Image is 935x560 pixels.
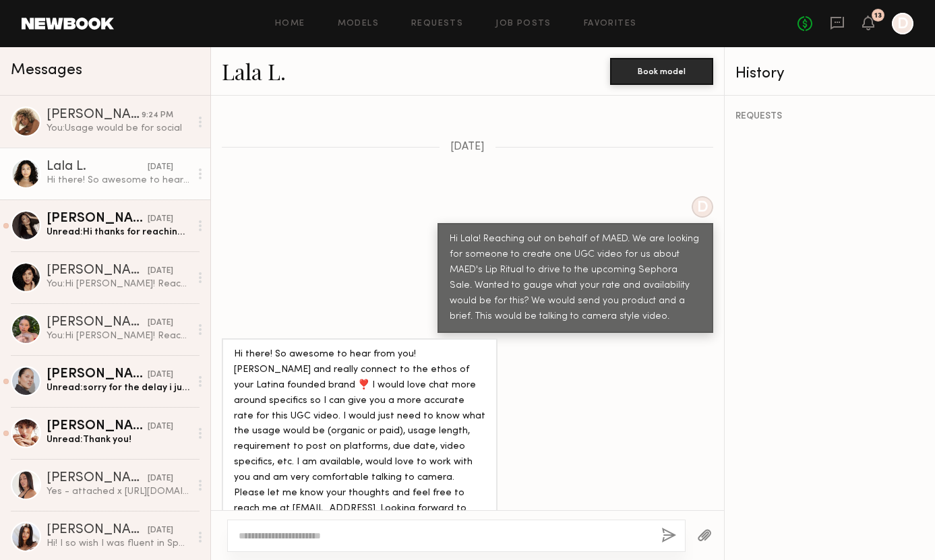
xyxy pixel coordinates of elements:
[47,420,148,433] div: [PERSON_NAME]
[411,20,463,28] a: Requests
[148,421,173,433] div: [DATE]
[222,57,286,86] a: Lala L.
[234,347,485,532] div: Hi there! So awesome to hear from you! [PERSON_NAME] and really connect to the ethos of your Lati...
[47,108,142,122] div: [PERSON_NAME]
[142,109,173,122] div: 9:24 PM
[148,317,173,330] div: [DATE]
[148,524,173,537] div: [DATE]
[148,213,173,226] div: [DATE]
[47,433,190,446] div: Unread: Thank you!
[11,63,82,78] span: Messages
[610,58,713,85] button: Book model
[450,142,485,153] span: [DATE]
[47,368,148,381] div: [PERSON_NAME]
[47,485,190,498] div: Yes - attached x [URL][DOMAIN_NAME]
[47,122,190,135] div: You: Usage would be for social
[47,472,148,485] div: [PERSON_NAME]
[47,316,148,330] div: [PERSON_NAME]
[148,265,173,278] div: [DATE]
[47,226,190,239] div: Unread: Hi thanks for reaching out! I love your brand aesthetic and would love to work with you. ...
[735,66,924,82] div: History
[47,330,190,342] div: You: Hi [PERSON_NAME]! Reaching out on behalf of MAED. We are looking for someone to create one U...
[47,381,190,394] div: Unread: sorry for the delay i just got back from vacation. i am not comfortable talking in spanis...
[892,13,913,34] a: D
[47,278,190,290] div: You: Hi [PERSON_NAME]! Reaching out on behalf of MAED. We are looking for someone to create one U...
[148,161,173,174] div: [DATE]
[47,212,148,226] div: [PERSON_NAME]
[495,20,551,28] a: Job Posts
[47,524,148,537] div: [PERSON_NAME]
[47,160,148,174] div: Lala L.
[338,20,379,28] a: Models
[148,369,173,381] div: [DATE]
[47,537,190,550] div: Hi! I so wish I was fluent in Spanish! I’m working on it! I appreciate the offer, thank you so mu...
[47,174,190,187] div: Hi there! So awesome to hear from you! [PERSON_NAME] and really connect to the ethos of your Lati...
[275,20,305,28] a: Home
[874,12,882,20] div: 13
[610,65,713,76] a: Book model
[735,112,924,121] div: REQUESTS
[148,472,173,485] div: [DATE]
[450,232,701,325] div: Hi Lala! Reaching out on behalf of MAED. We are looking for someone to create one UGC video for u...
[47,264,148,278] div: [PERSON_NAME]
[584,20,637,28] a: Favorites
